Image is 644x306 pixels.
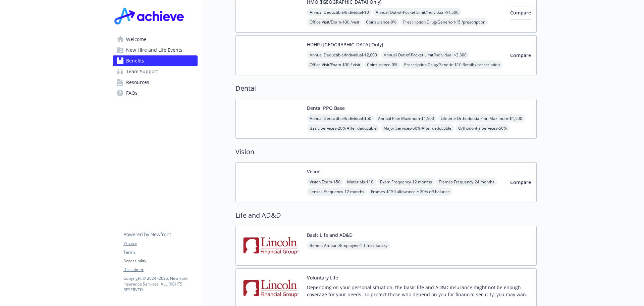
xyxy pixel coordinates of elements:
button: Compare [510,176,531,189]
img: Kaiser Permanente Insurance Company carrier logo [241,41,302,70]
span: Lenses Frequency - 12 months [307,187,367,196]
a: Benefits [113,55,198,66]
span: Compare [510,179,531,185]
span: Orthodontia Services - 50% [455,124,509,132]
button: Compare [510,49,531,62]
span: Prescription Drug/Generic - $15 /prescription [400,18,488,26]
span: Vision Exam - $50 [307,178,343,186]
span: Annual Out-of-Pocket Limit/Individual - $1,500 [373,8,461,16]
a: Terms [123,249,197,255]
a: Disclaimer [123,267,197,273]
span: Benefits [126,55,144,66]
span: Coinsurance - 0% [363,18,399,26]
span: Compare [510,9,531,16]
p: Copyright © 2024 - 2025 , Newfront Insurance Services, ALL RIGHTS RESERVED [123,275,197,293]
span: Annual Deductible/Individual - $2,000 [307,51,380,59]
span: Annual Deductible/Individual - $50 [307,114,374,123]
a: Accessibility [123,258,197,264]
a: New Hire and Life Events [113,45,198,55]
a: Team Support [113,66,198,77]
button: Basic Life and AD&D [307,231,353,238]
span: New Hire and Life Events [126,45,182,55]
h2: Dental [235,83,537,93]
p: Depending on your personal situation, the basic life and AD&D insurance might not be enough cover... [307,284,531,298]
span: Exam Frequency - 12 months [377,178,435,186]
span: Basic Services - 20% After deductible [307,124,379,132]
a: Welcome [113,34,198,45]
img: Vision Service Plan carrier logo [241,168,302,196]
img: Aetna Inc carrier logo [241,104,302,133]
span: Compare [510,52,531,58]
a: Resources [113,77,198,88]
button: Voluntary Life [307,274,338,281]
span: Frames Frequency - 24 months [436,178,497,186]
span: Office Visit/Exam - $30 / visit [307,60,363,69]
span: Frames - $150 allowance + 20% off balance [368,187,452,196]
button: Vision [307,168,321,175]
h2: Life and AD&D [235,210,537,220]
span: Benefit Amount/Employee - 1 Times Salary [307,241,390,250]
span: Annual Deductible/Individual - $0 [307,8,372,16]
span: Resources [126,77,149,88]
img: Lincoln Financial Group carrier logo [241,274,302,303]
span: Welcome [126,34,147,45]
button: HDHP ([GEOGRAPHIC_DATA] Only) [307,41,383,48]
span: Team Support [126,66,158,77]
button: Dental PPO Base [307,104,345,112]
a: Privacy [123,241,197,247]
img: Lincoln Financial Group carrier logo [241,231,302,260]
button: Compare [510,6,531,19]
a: FAQs [113,88,198,98]
h2: Vision [235,147,537,157]
span: Lifetime Orthodontia Plan Maximum - $1,500 [438,114,525,123]
span: Prescription Drug/Generic - $10 Retail: / prescription [401,60,502,69]
span: Coinsurance - 0% [364,60,400,69]
span: Annual Plan Maximum - $1,500 [375,114,437,123]
span: Office Visit/Exam - $30 /visit [307,18,362,26]
span: Major Services - 50% After deductible [381,124,454,132]
span: Materials - $10 [344,178,376,186]
span: FAQs [126,88,138,98]
span: Annual Out-of-Pocket Limit/Individual - $3,300 [381,51,469,59]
